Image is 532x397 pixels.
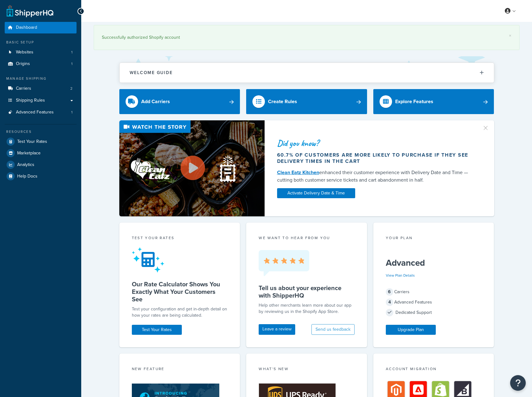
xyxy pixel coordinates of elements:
div: Create Rules [268,97,297,106]
a: Dashboard [5,22,77,33]
h5: Advanced [386,258,482,268]
h5: Our Rate Calculator Shows You Exactly What Your Customers See [132,280,228,303]
span: Websites [16,50,33,55]
div: What's New [259,366,355,373]
a: Activate Delivery Date & Time [277,188,355,198]
div: enhanced their customer experience with Delivery Date and Time — cutting both customer service ti... [277,169,475,184]
div: Basic Setup [5,40,77,45]
a: Websites1 [5,47,77,58]
div: Successfully authorized Shopify account [102,33,511,42]
a: Test Your Rates [5,136,77,147]
div: Resources [5,129,77,134]
a: Advanced Features1 [5,107,77,118]
a: Carriers2 [5,83,77,94]
a: × [509,33,511,38]
a: Marketplace [5,148,77,159]
a: Explore Features [373,89,494,114]
div: Explore Features [395,97,433,106]
div: Carriers [386,288,482,296]
button: Welcome Guide [120,63,494,83]
img: Video thumbnail [119,120,265,216]
span: 1 [71,61,72,67]
div: Your Plan [386,235,482,242]
li: Carriers [5,83,77,94]
div: New Feature [132,366,228,373]
li: Origins [5,58,77,70]
p: Help other merchants learn more about our app by reviewing us in the Shopify App Store. [259,302,355,315]
a: Analytics [5,159,77,170]
span: Marketplace [17,151,41,156]
span: 1 [71,50,72,55]
button: Send us feedback [311,324,355,335]
button: Open Resource Center [510,375,526,391]
span: 6 [386,288,393,296]
a: Leave a review [259,324,295,335]
span: Analytics [17,162,34,168]
span: Dashboard [16,25,37,30]
a: Help Docs [5,171,77,182]
a: Upgrade Plan [386,325,436,335]
p: we want to hear from you [259,235,355,241]
span: 4 [386,299,393,306]
a: Create Rules [246,89,367,114]
span: Test Your Rates [17,139,47,144]
div: Test your configuration and get in-depth detail on how your rates are being calculated. [132,306,228,319]
div: Account Migration [386,366,482,373]
span: Carriers [16,86,31,91]
a: Shipping Rules [5,95,77,106]
li: Websites [5,47,77,58]
div: Manage Shipping [5,76,77,81]
div: Test your rates [132,235,228,242]
a: View Plan Details [386,273,415,278]
a: Origins1 [5,58,77,70]
span: Help Docs [17,174,37,179]
div: Dedicated Support [386,308,482,317]
h2: Welcome Guide [130,70,173,75]
h5: Tell us about your experience with ShipperHQ [259,284,355,299]
div: 60.7% of customers are more likely to purchase if they see delivery times in the cart [277,152,475,164]
div: Add Carriers [141,97,170,106]
div: Did you know? [277,139,475,148]
a: Test Your Rates [132,325,182,335]
a: Add Carriers [119,89,240,114]
span: Advanced Features [16,110,54,115]
div: Advanced Features [386,298,482,307]
a: Clean Eatz Kitchen [277,169,319,176]
span: Origins [16,61,30,67]
li: Advanced Features [5,107,77,118]
span: Shipping Rules [16,98,45,103]
span: 2 [70,86,72,91]
span: 1 [71,110,72,115]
